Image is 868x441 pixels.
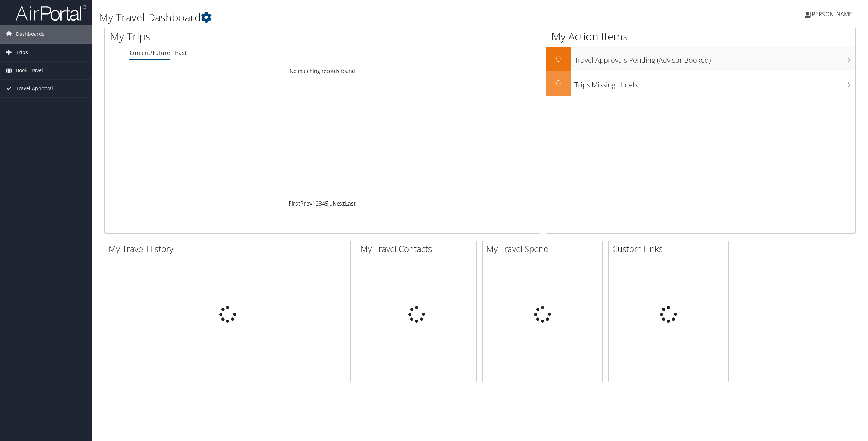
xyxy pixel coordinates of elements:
[316,200,319,207] a: 2
[16,25,45,43] span: Dashboards
[805,4,861,25] a: [PERSON_NAME]
[325,200,328,207] a: 5
[312,200,316,207] a: 1
[574,76,855,90] h3: Trips Missing Hotels
[16,44,28,61] span: Trips
[546,29,855,44] h1: My Action Items
[612,243,728,255] h2: Custom Links
[175,49,187,57] a: Past
[810,10,854,18] span: [PERSON_NAME]
[546,71,855,96] a: 0Trips Missing Hotels
[574,52,855,65] h3: Travel Approvals Pending (Advisor Booked)
[319,200,322,207] a: 3
[328,200,332,207] span: …
[546,47,855,71] a: 0Travel Approvals Pending (Advisor Booked)
[105,65,540,78] td: No matching records found
[322,200,325,207] a: 4
[109,243,350,255] h2: My Travel History
[129,49,170,57] a: Current/Future
[300,200,312,207] a: Prev
[110,29,353,44] h1: My Trips
[16,80,53,97] span: Travel Approval
[345,200,356,207] a: Last
[332,200,345,207] a: Next
[486,243,602,255] h2: My Travel Spend
[16,5,86,21] img: airportal-logo.png
[289,200,300,207] a: First
[360,243,476,255] h2: My Travel Contacts
[16,62,43,79] span: Book Travel
[546,52,571,64] h2: 0
[546,77,571,89] h2: 0
[99,10,607,25] h1: My Travel Dashboard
